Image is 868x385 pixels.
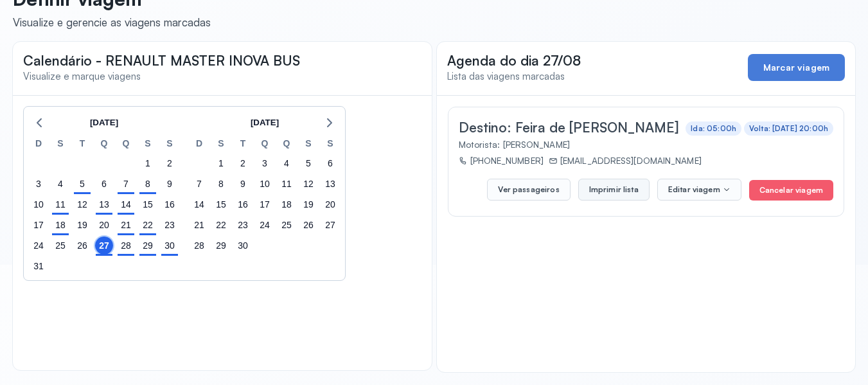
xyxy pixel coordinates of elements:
button: Imprimir lista [578,179,650,201]
div: domingo, 3 de ago. de 2025 [30,175,48,193]
div: segunda-feira, 15 de set. de 2025 [212,195,230,213]
div: terça-feira, 9 de set. de 2025 [234,175,252,193]
div: sábado, 2 de ago. de 2025 [161,154,179,172]
span: Destino: Feira de [PERSON_NAME] [459,119,679,136]
div: sexta-feira, 12 de set. de 2025 [299,175,317,193]
div: terça-feira, 23 de set. de 2025 [234,216,252,234]
div: quarta-feira, 10 de set. de 2025 [256,175,274,193]
div: sexta-feira, 26 de set. de 2025 [299,216,317,234]
div: sábado, 13 de set. de 2025 [321,175,339,193]
div: terça-feira, 19 de ago. de 2025 [73,216,91,234]
div: S [210,136,232,153]
div: segunda-feira, 25 de ago. de 2025 [51,237,69,255]
span: Agenda do dia 27/08 [447,52,581,69]
div: segunda-feira, 11 de ago. de 2025 [51,195,69,213]
div: Ida: 05:00h [691,124,736,133]
div: S [159,136,181,153]
div: Visualize e gerencie as viagens marcadas [13,15,211,29]
div: D [28,136,49,153]
div: Q [115,136,137,153]
div: sábado, 16 de ago. de 2025 [161,195,179,213]
button: [DATE] [245,113,284,132]
div: Q [254,136,276,153]
div: sexta-feira, 19 de set. de 2025 [299,195,317,213]
div: quarta-feira, 6 de ago. de 2025 [95,175,113,193]
button: Cancelar viagem [749,180,833,201]
div: segunda-feira, 4 de ago. de 2025 [51,175,69,193]
div: domingo, 28 de set. de 2025 [190,237,208,255]
button: Marcar viagem [748,54,845,81]
div: D [188,136,210,153]
div: Volta: [DATE] 20:00h [749,124,828,133]
div: domingo, 17 de ago. de 2025 [30,216,48,234]
div: quarta-feira, 24 de set. de 2025 [256,216,274,234]
div: quarta-feira, 17 de set. de 2025 [256,195,274,213]
div: sexta-feira, 22 de ago. de 2025 [139,216,157,234]
div: sexta-feira, 5 de set. de 2025 [299,154,317,172]
div: segunda-feira, 18 de ago. de 2025 [51,216,69,234]
div: segunda-feira, 8 de set. de 2025 [212,175,230,193]
div: domingo, 14 de set. de 2025 [190,195,208,213]
div: quinta-feira, 28 de ago. de 2025 [117,237,135,255]
div: S [297,136,319,153]
div: terça-feira, 5 de ago. de 2025 [73,175,91,193]
div: terça-feira, 30 de set. de 2025 [234,237,252,255]
div: S [137,136,159,153]
div: sexta-feira, 8 de ago. de 2025 [139,175,157,193]
span: Calendário - RENAULT MASTER INOVA BUS [23,52,300,69]
div: quinta-feira, 25 de set. de 2025 [278,216,296,234]
div: T [71,136,93,153]
div: domingo, 10 de ago. de 2025 [30,195,48,213]
span: Lista das viagens marcadas [447,70,565,82]
div: quinta-feira, 4 de set. de 2025 [278,154,296,172]
div: sábado, 20 de set. de 2025 [321,195,339,213]
div: [EMAIL_ADDRESS][DOMAIN_NAME] [549,155,702,166]
span: [DATE] [90,113,118,132]
div: sábado, 6 de set. de 2025 [321,154,339,172]
div: segunda-feira, 22 de set. de 2025 [212,216,230,234]
div: domingo, 24 de ago. de 2025 [30,237,48,255]
span: Editar viagem [668,184,720,195]
button: Ver passageiros [487,179,570,201]
div: segunda-feira, 29 de set. de 2025 [212,237,230,255]
div: quarta-feira, 20 de ago. de 2025 [95,216,113,234]
div: terça-feira, 12 de ago. de 2025 [73,195,91,213]
div: quarta-feira, 27 de ago. de 2025 [95,237,113,255]
div: terça-feira, 16 de set. de 2025 [234,195,252,213]
div: T [232,136,254,153]
div: Q [93,136,115,153]
div: domingo, 31 de ago. de 2025 [30,257,48,275]
div: sábado, 23 de ago. de 2025 [161,216,179,234]
button: [DATE] [85,113,123,132]
div: domingo, 7 de set. de 2025 [190,175,208,193]
div: [PHONE_NUMBER] [459,155,544,166]
span: [DATE] [251,113,279,132]
div: S [49,136,71,153]
div: Q [276,136,297,153]
div: domingo, 21 de set. de 2025 [190,216,208,234]
div: sexta-feira, 15 de ago. de 2025 [139,195,157,213]
div: quarta-feira, 13 de ago. de 2025 [95,195,113,213]
div: segunda-feira, 1 de set. de 2025 [212,154,230,172]
div: sexta-feira, 1 de ago. de 2025 [139,154,157,172]
span: Visualize e marque viagens [23,70,141,82]
button: Editar viagem [657,179,741,201]
div: quarta-feira, 3 de set. de 2025 [256,154,274,172]
div: quinta-feira, 18 de set. de 2025 [278,195,296,213]
div: terça-feira, 2 de set. de 2025 [234,154,252,172]
div: Motorista: [PERSON_NAME] [459,139,829,150]
div: terça-feira, 26 de ago. de 2025 [73,237,91,255]
div: sábado, 27 de set. de 2025 [321,216,339,234]
div: quinta-feira, 14 de ago. de 2025 [117,195,135,213]
div: quinta-feira, 21 de ago. de 2025 [117,216,135,234]
div: sábado, 9 de ago. de 2025 [161,175,179,193]
div: quinta-feira, 7 de ago. de 2025 [117,175,135,193]
div: sexta-feira, 29 de ago. de 2025 [139,237,157,255]
div: quinta-feira, 11 de set. de 2025 [278,175,296,193]
div: sábado, 30 de ago. de 2025 [161,237,179,255]
div: S [319,136,341,153]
